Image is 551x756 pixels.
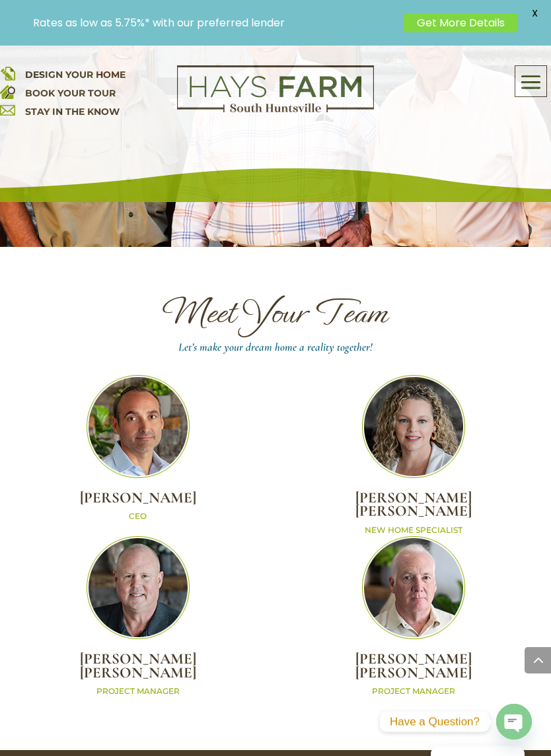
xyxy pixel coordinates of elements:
span: X [525,3,544,23]
h2: [PERSON_NAME] [PERSON_NAME] [275,652,551,686]
a: STAY IN THE KNOW [25,106,120,118]
p: PROJECT MANAGER [275,686,551,697]
h2: [PERSON_NAME] [PERSON_NAME] [275,491,551,525]
img: Team_Matt [87,375,190,478]
a: hays farm homes huntsville development [177,104,374,116]
p: Rates as low as 5.75%* with our preferred lender [33,17,397,29]
img: Team_Tom [87,536,190,639]
img: Logo [177,65,374,113]
h1: Meet Your Team [55,293,496,339]
a: Get More Details [404,13,518,32]
a: BOOK YOUR TOUR [25,87,116,99]
p: NEW HOME SPECIALIST [275,525,551,536]
a: DESIGN YOUR HOME [25,69,126,81]
img: Team_Billy [362,536,465,639]
h4: Let’s make your dream home a reality together! [55,345,496,355]
img: Team_Laura [362,375,465,478]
